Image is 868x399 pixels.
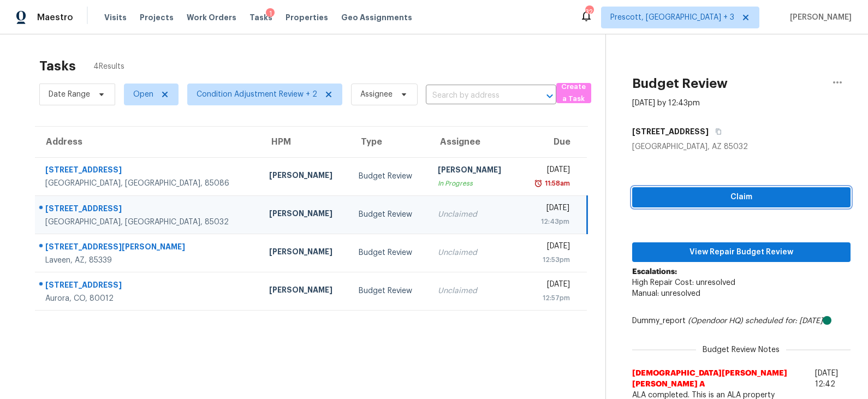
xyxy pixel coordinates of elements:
[438,285,510,296] div: Unclaimed
[359,171,420,182] div: Budget Review
[632,78,728,89] h2: Budget Review
[140,12,174,23] span: Projects
[632,98,700,109] div: [DATE] by 12:43pm
[438,209,510,220] div: Unclaimed
[641,246,842,259] span: View Repair Budget Review
[527,293,570,303] div: 12:57pm
[266,8,275,19] div: 1
[104,12,127,23] span: Visits
[45,217,252,228] div: [GEOGRAPHIC_DATA], [GEOGRAPHIC_DATA], 85032
[543,178,570,189] div: 11:58am
[260,127,350,157] th: HPM
[426,87,526,104] input: Search by address
[632,187,851,207] button: Claim
[632,268,677,276] b: Escalations:
[745,317,823,325] i: scheduled for: [DATE]
[632,315,851,326] div: Dummy_report
[438,178,510,189] div: In Progress
[45,164,252,178] div: [STREET_ADDRESS]
[632,141,851,152] div: [GEOGRAPHIC_DATA], AZ 85032
[632,126,709,137] h5: [STREET_ADDRESS]
[45,203,252,217] div: [STREET_ADDRESS]
[269,208,341,222] div: [PERSON_NAME]
[359,285,420,296] div: Budget Review
[360,89,393,100] span: Assignee
[632,242,851,263] button: View Repair Budget Review
[133,89,153,100] span: Open
[641,190,842,204] span: Claim
[429,127,519,157] th: Assignee
[688,317,743,325] i: (Opendoor HQ)
[93,61,124,72] span: 4 Results
[35,127,260,157] th: Address
[269,170,341,183] div: [PERSON_NAME]
[527,216,569,227] div: 12:43pm
[197,89,317,100] span: Condition Adjustment Review + 2
[39,61,76,72] h2: Tasks
[350,127,429,157] th: Type
[527,164,570,178] div: [DATE]
[286,12,328,23] span: Properties
[527,254,570,265] div: 12:53pm
[269,284,341,298] div: [PERSON_NAME]
[45,255,252,266] div: Laveen, AZ, 85339
[249,14,272,21] span: Tasks
[187,12,236,23] span: Work Orders
[45,293,252,304] div: Aurora, CO, 80012
[610,12,734,23] span: Prescott, [GEOGRAPHIC_DATA] + 3
[519,127,587,157] th: Due
[696,344,786,355] span: Budget Review Notes
[49,89,90,100] span: Date Range
[45,279,252,293] div: [STREET_ADDRESS]
[45,241,252,255] div: [STREET_ADDRESS][PERSON_NAME]
[359,209,420,220] div: Budget Review
[527,203,569,216] div: [DATE]
[632,368,811,390] span: [DEMOGRAPHIC_DATA][PERSON_NAME] [PERSON_NAME] A
[542,88,557,104] button: Open
[709,122,723,141] button: Copy Address
[37,12,73,23] span: Maestro
[438,247,510,258] div: Unclaimed
[815,370,838,388] span: [DATE] 12:42
[527,279,570,293] div: [DATE]
[527,241,570,254] div: [DATE]
[786,12,852,23] span: [PERSON_NAME]
[269,246,341,260] div: [PERSON_NAME]
[45,178,252,189] div: [GEOGRAPHIC_DATA], [GEOGRAPHIC_DATA], 85086
[556,83,591,103] button: Create a Task
[632,290,700,297] span: Manual: unresolved
[534,178,543,189] img: Overdue Alarm Icon
[341,12,412,23] span: Geo Assignments
[438,164,510,178] div: [PERSON_NAME]
[359,247,420,258] div: Budget Review
[632,279,735,287] span: High Repair Cost: unresolved
[585,7,593,17] div: 32
[562,81,586,106] span: Create a Task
